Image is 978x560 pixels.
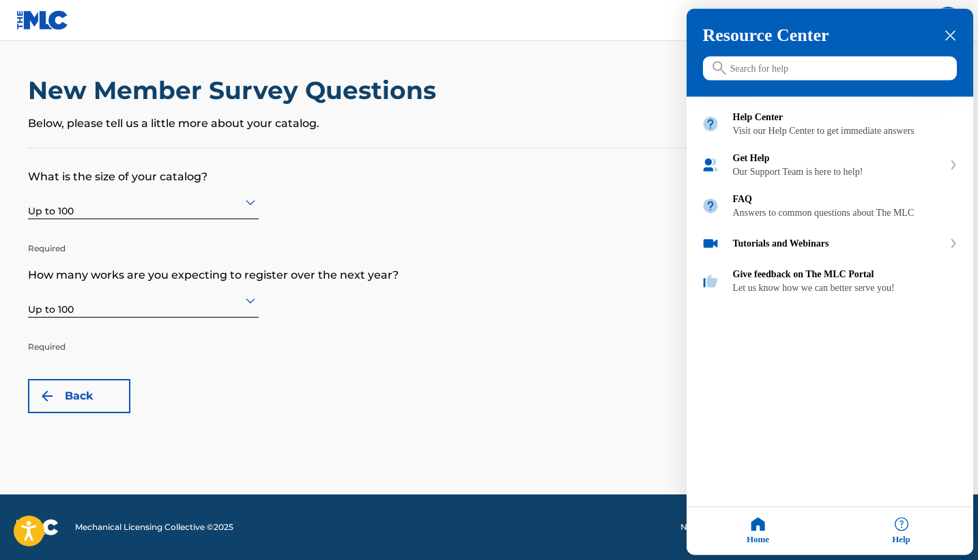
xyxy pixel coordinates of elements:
[949,239,958,249] svg: expand
[702,235,719,253] img: module icon
[733,208,958,219] div: Answers to common questions about The MLC
[733,269,958,280] div: Give feedback on The MLC Portal
[687,97,973,302] div: entering resource center home
[702,156,719,174] img: module icon
[687,227,973,261] div: Tutorials and Webinars
[687,104,973,145] div: Help Center
[733,167,943,178] div: Our Support Team is here to help!
[733,112,958,123] div: Help Center
[702,272,719,290] img: module icon
[733,126,958,137] div: Visit our Help Center to get immediate answers
[687,261,973,302] div: Give feedback on The MLC Portal
[733,153,943,164] div: Get Help
[944,29,957,42] div: close resource center
[733,238,943,249] div: Tutorials and Webinars
[733,283,958,294] div: Let us know how we can better serve you!
[703,25,957,46] h3: Resource Center
[733,194,958,205] div: FAQ
[702,115,719,133] img: module icon
[687,186,973,227] div: FAQ
[949,160,958,170] svg: expand
[713,61,726,75] svg: icon
[703,57,957,81] input: Search for help
[687,97,973,302] div: Resource center home modules
[830,507,973,555] div: Help
[687,507,830,555] div: Home
[687,145,973,186] div: Get Help
[702,197,719,215] img: module icon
